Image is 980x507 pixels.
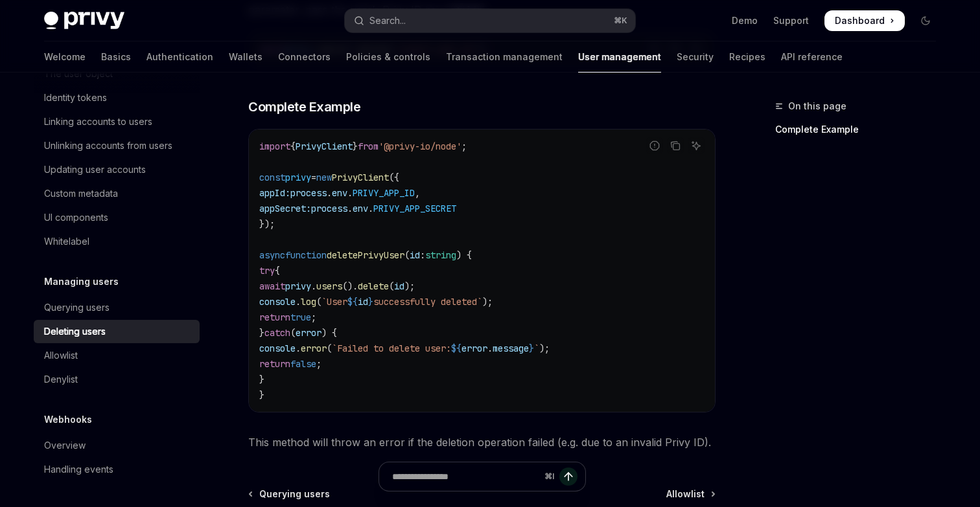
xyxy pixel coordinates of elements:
a: Linking accounts to users [34,110,200,133]
span: env [353,203,368,214]
span: ( [290,327,296,339]
span: ); [404,280,415,292]
a: Authentication [146,41,213,73]
button: Copy the contents from the code block [667,137,684,154]
button: Open search [345,9,635,32]
span: ( [389,280,394,292]
a: Denylist [34,368,200,391]
span: try [259,265,275,276]
span: `Failed to delete user: [332,343,451,354]
div: Linking accounts to users [44,114,152,130]
span: ({ [389,172,399,183]
span: ; [461,141,467,152]
span: . [296,296,301,308]
div: Overview [44,438,86,453]
span: message [493,343,529,354]
span: ${ [347,296,358,308]
span: from [358,141,379,152]
a: Support [773,14,809,27]
span: string [425,249,456,261]
span: catch [264,327,290,339]
span: PrivyClient [296,141,353,152]
span: }); [259,218,275,230]
div: Custom metadata [44,186,118,201]
span: id [410,249,420,261]
span: . [327,187,332,199]
span: function [285,249,327,261]
span: On this page [788,98,846,114]
input: Ask a question... [392,462,539,491]
span: This method will throw an error if the deletion operation failed (e.g. due to an invalid Privy ID). [248,433,716,451]
span: PrivyClient [332,172,389,183]
span: } [259,389,264,401]
span: . [296,343,301,354]
span: ); [539,343,550,354]
span: import [259,141,290,152]
span: PRIVY_APP_SECRET [373,203,456,214]
a: Recipes [729,41,765,73]
span: async [259,249,285,261]
span: } [353,141,358,152]
div: Handling events [44,462,113,477]
a: Connectors [278,41,331,73]
div: Search... [369,13,406,28]
h5: Managing users [44,274,119,289]
span: error [296,327,321,339]
span: ${ [451,343,461,354]
div: Identity tokens [44,90,107,106]
a: Security [677,41,714,73]
div: UI components [44,210,108,225]
div: Updating user accounts [44,162,146,177]
a: Identity tokens [34,86,200,109]
span: Dashboard [835,14,885,27]
a: User management [578,41,661,73]
button: Toggle dark mode [915,10,936,31]
span: ( [404,249,410,261]
a: Complete Example [775,119,946,140]
span: return [259,311,290,323]
span: privy [285,172,311,183]
a: Overview [34,434,200,457]
a: Custom metadata [34,182,200,205]
span: return [259,358,290,370]
span: . [347,203,353,214]
a: Demo [732,14,758,27]
span: . [347,187,353,199]
span: ; [316,358,321,370]
span: true [290,311,311,323]
span: ; [311,311,316,323]
span: users [316,280,342,292]
button: Ask AI [688,137,705,154]
button: Send message [559,468,577,486]
span: false [290,358,316,370]
span: PRIVY_APP_ID [353,187,415,199]
span: . [311,280,316,292]
a: Querying users [34,296,200,319]
span: { [275,265,280,276]
a: UI components [34,206,200,229]
span: privy [285,280,311,292]
span: '@privy-io/node' [379,141,461,152]
a: API reference [781,41,843,73]
span: . [487,343,493,354]
span: ⌘ K [614,16,627,26]
span: env [332,187,347,199]
span: : [420,249,425,261]
span: = [311,172,316,183]
span: `User [321,296,347,308]
span: Complete Example [248,98,360,116]
span: id [394,280,404,292]
div: Denylist [44,372,78,387]
span: ( [327,343,332,354]
span: appId: [259,187,290,199]
span: , [415,187,420,199]
span: await [259,280,285,292]
a: Basics [101,41,131,73]
span: } [259,327,264,339]
span: { [290,141,296,152]
a: Updating user accounts [34,158,200,181]
a: Handling events [34,458,200,481]
span: process [311,203,347,214]
a: Dashboard [824,10,905,31]
span: appSecret: [259,203,311,214]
